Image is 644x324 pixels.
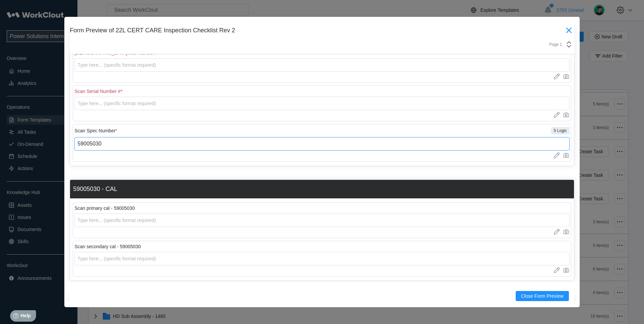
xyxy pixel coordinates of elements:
div: Scan primary cal - 59005030 [74,205,135,211]
div: Scan Serial Number # [74,89,122,94]
div: 5 Logic [551,127,570,134]
button: Close Form Preview [516,291,569,301]
input: Type here... (specific format required) [74,214,570,227]
input: Type here... (specific format required) [74,137,570,151]
div: Form Preview of 22L CERT CARE Inspection Checklist Rev 2 [70,27,563,34]
div: 59005030 - CAL [73,186,117,193]
div: Page 1 [545,42,562,47]
div: Scan secondary cal - 59005030 [74,244,141,249]
input: Type here... (specific format required) [74,97,570,110]
input: Type here... (specific format required) [74,58,570,72]
input: Type here... (specific format required) [74,252,570,265]
div: Scan Spec Number [74,128,117,133]
span: Close Form Preview [521,294,563,298]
